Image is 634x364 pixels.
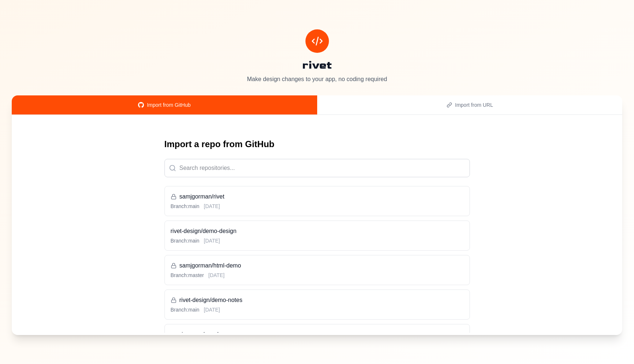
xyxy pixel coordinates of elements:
[209,272,225,279] span: [DATE]
[12,59,622,72] h1: rivet
[204,203,220,210] span: [DATE]
[171,261,464,270] h3: samjgorman/html-demo
[171,192,464,201] h3: samjgorman/rivet
[171,227,464,236] h3: rivet-design/demo-design
[204,306,220,313] span: [DATE]
[171,330,464,339] h3: samjgorman/novel
[164,159,470,177] input: Search repositories...
[164,138,470,150] h2: Import a repo from GitHub
[171,296,464,305] h3: rivet-design/demo-notes
[12,75,622,84] p: Make design changes to your app, no coding required
[21,101,308,109] div: Import from GitHub
[171,237,200,244] span: Branch: main
[171,203,200,210] span: Branch: main
[326,101,614,109] div: Import from URL
[204,237,220,244] span: [DATE]
[171,306,200,313] span: Branch: main
[171,272,204,279] span: Branch: master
